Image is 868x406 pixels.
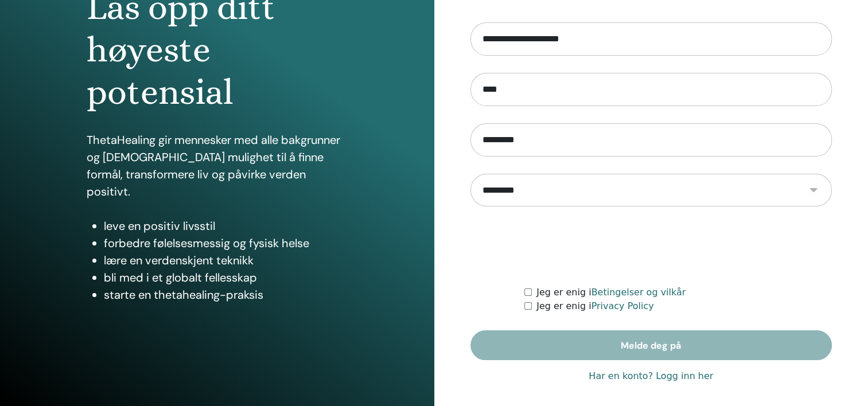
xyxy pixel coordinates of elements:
label: Jeg er enig i [536,286,686,299]
a: Betingelser og vilkår [591,287,686,298]
iframe: reCAPTCHA [564,224,738,268]
a: Har en konto? Logg inn her [589,369,713,383]
li: starte en thetahealing-praksis [104,286,347,303]
li: lære en verdenskjent teknikk [104,252,347,269]
label: Jeg er enig i [536,299,653,313]
li: leve en positiv livsstil [104,217,347,235]
li: forbedre følelsesmessig og fysisk helse [104,235,347,252]
p: ThetaHealing gir mennesker med alle bakgrunner og [DEMOGRAPHIC_DATA] mulighet til å finne formål,... [87,131,347,200]
li: bli med i et globalt fellesskap [104,269,347,286]
a: Privacy Policy [591,300,654,311]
